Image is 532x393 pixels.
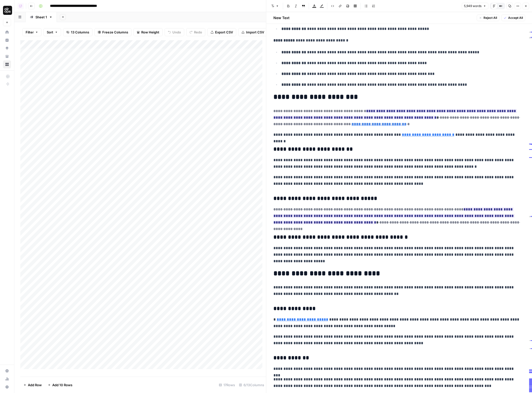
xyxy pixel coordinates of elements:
a: Usage [3,375,11,383]
a: Browse [3,60,11,68]
button: Reject All [476,15,499,21]
span: Reject All [483,16,497,20]
span: Row Height [141,30,159,35]
button: Add Row [20,381,45,389]
a: Settings [3,367,11,375]
button: Freeze Columns [94,28,131,36]
button: Filter [22,28,41,36]
span: Add 10 Rows [52,382,72,387]
span: Accept All [508,16,523,20]
button: Add 10 Rows [45,381,75,389]
span: Add Row [28,382,42,387]
div: 6/13 Columns [237,381,266,389]
span: Redo [194,30,202,35]
button: Sort [43,28,61,36]
a: Insights [3,36,11,44]
button: 13 Columns [63,28,92,36]
span: 13 Columns [71,30,89,35]
span: Import CSV [246,30,264,35]
button: Export CSV [207,28,236,36]
span: Undo [172,30,181,35]
button: 5,949 words [462,3,488,9]
span: Filter [26,30,34,35]
button: Help + Support [3,383,11,391]
span: Sort [47,30,53,35]
div: Sheet 1 [35,15,47,20]
div: 17 Rows [217,381,237,389]
a: Home [3,28,11,36]
span: Export CSV [215,30,233,35]
button: Undo [165,28,184,36]
span: Freeze Columns [102,30,128,35]
a: Sheet 1 [26,12,57,22]
a: Opportunities [3,44,11,52]
button: Accept All [501,15,525,21]
span: 5,949 words [464,4,481,8]
img: AirOps Administrative Logo [3,6,12,15]
button: Workspace: AirOps Administrative [3,4,11,17]
button: Row Height [133,28,163,36]
h2: New Text [273,15,289,20]
a: Your Data [3,52,11,60]
button: Redo [186,28,205,36]
button: Import CSV [238,28,267,36]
